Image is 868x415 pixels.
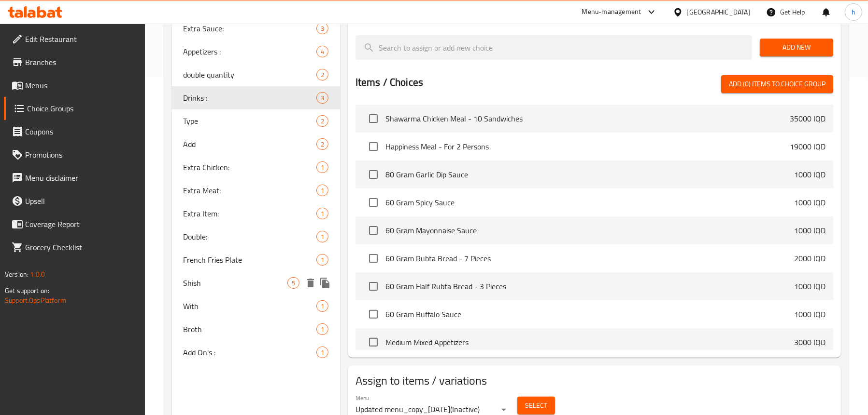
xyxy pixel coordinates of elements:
span: Get support on: [5,284,49,297]
span: 2 [317,70,328,80]
span: Broth [184,323,316,335]
span: Select choice [363,276,384,296]
a: Menu disclaimer [4,166,145,189]
span: 1 [317,186,328,195]
span: double quantity [184,69,316,80]
div: Choices [316,254,328,266]
span: Extra Item: [184,208,316,219]
p: 1000 IQD [794,281,825,292]
p: 1000 IQD [794,169,825,180]
p: 19000 IQD [790,141,825,152]
div: Choices [316,208,328,219]
div: Appetizers :4 [172,40,340,63]
p: 1000 IQD [794,197,825,208]
div: Extra Sauce:3 [172,17,340,40]
div: Type2 [172,109,340,133]
span: Select choice [363,108,384,129]
label: Menu [356,395,370,401]
span: Select choice [363,164,384,185]
span: 1 [317,348,328,357]
span: Shish [184,277,287,289]
span: Select choice [363,192,384,213]
div: Menu-management [582,6,641,18]
button: delete [303,276,318,290]
h2: Items / Choices [356,75,423,90]
a: Coupons [4,120,145,143]
span: 3 [317,24,328,33]
div: Drinks :3 [172,86,340,109]
div: Add2 [172,133,340,156]
div: Choices [316,323,328,335]
span: 1 [317,163,328,172]
a: Branches [4,51,145,74]
div: Double:1 [172,225,340,248]
span: 1 [317,255,328,265]
div: Choices [316,347,328,358]
span: Version: [5,268,28,281]
span: 80 Gram Garlic Dip Sauce [385,169,794,180]
span: Edit Restaurant [25,33,137,45]
span: Upsell [25,195,137,207]
span: 1 [317,302,328,311]
div: Choices [316,138,328,150]
div: Choices [316,300,328,312]
span: Coupons [25,126,137,137]
span: Happiness Meal - For 2 Persons [385,141,790,152]
button: Select [517,397,555,415]
span: Extra Meat: [184,185,316,196]
span: Select choice [363,136,384,157]
a: Support.OpsPlatform [5,294,66,307]
span: 1.0.0 [30,268,45,281]
span: 60 Gram Half Rubta Bread - 3 Pieces [385,281,794,292]
span: Select choice [363,304,384,324]
span: 2 [317,140,328,149]
span: Extra Chicken: [184,161,316,173]
span: 2 [317,117,328,126]
div: Choices [316,69,328,80]
span: 60 Gram Buffalo Sauce [385,308,794,320]
span: Promotions [25,149,137,161]
span: 1 [317,232,328,241]
a: Coverage Report [4,213,145,236]
span: With [184,300,316,312]
span: 60 Gram Spicy Sauce [385,197,794,208]
div: Choices [287,277,299,289]
span: Add (0) items to choice group [729,78,825,90]
span: 3 [317,94,328,103]
a: Upsell [4,189,145,213]
div: [GEOGRAPHIC_DATA] [687,7,751,17]
div: Choices [316,115,328,127]
a: Edit Restaurant [4,27,145,51]
span: Medium Mixed Appetizers [385,336,794,348]
div: French Fries Plate1 [172,248,340,271]
div: Add On's :1 [172,341,340,364]
span: 4 [317,47,328,56]
span: Drinks : [184,92,316,104]
div: Choices [316,23,328,34]
a: Promotions [4,143,145,166]
div: Extra Item:1 [172,202,340,225]
p: 1000 IQD [794,308,825,320]
span: Add New [768,41,825,54]
span: Extra Sauce: [184,23,316,34]
span: French Fries Plate [184,254,316,266]
span: h [852,7,855,17]
h2: Assign to items / variations [356,373,833,388]
span: Add On's : [184,347,316,358]
span: Select choice [363,248,384,268]
a: Choice Groups [4,97,145,120]
button: Add New [760,39,833,56]
span: 5 [288,279,299,288]
button: duplicate [318,276,332,290]
span: Menus [25,80,137,91]
button: Add (0) items to choice group [721,75,833,93]
span: Grocery Checklist [25,241,137,253]
span: Double: [184,231,316,242]
div: Extra Meat:1 [172,179,340,202]
div: Choices [316,46,328,57]
span: 1 [317,209,328,218]
a: Menus [4,74,145,97]
span: Choice Groups [27,103,137,114]
span: Menu disclaimer [25,172,137,184]
div: Choices [316,185,328,196]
